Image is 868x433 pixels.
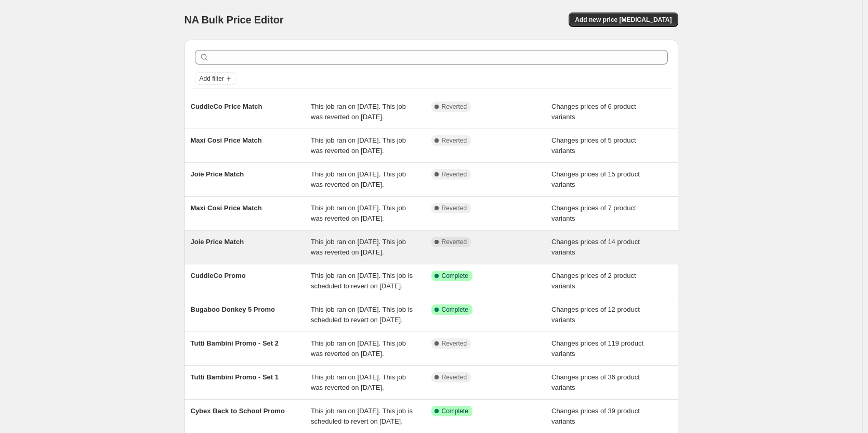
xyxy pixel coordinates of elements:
span: Complete [442,305,468,314]
span: NA Bulk Price Editor [185,14,284,26]
span: Changes prices of 36 product variants [551,373,640,391]
span: This job ran on [DATE]. This job was reverted on [DATE]. [311,103,406,121]
span: This job ran on [DATE]. This job was reverted on [DATE]. [311,204,406,222]
span: Cybex Back to School Promo [191,407,285,415]
span: Bugaboo Donkey 5 Promo [191,305,275,313]
span: Changes prices of 15 product variants [551,170,640,188]
span: Changes prices of 5 product variants [551,136,636,155]
span: Complete [442,272,468,280]
span: Maxi Cosi Price Match [191,136,262,144]
span: Changes prices of 39 product variants [551,407,640,425]
span: This job ran on [DATE]. This job is scheduled to revert on [DATE]. [311,407,413,425]
span: CuddleCo Promo [191,272,246,279]
span: Add new price [MEDICAL_DATA] [575,16,672,24]
span: Joie Price Match [191,238,244,246]
span: This job ran on [DATE]. This job was reverted on [DATE]. [311,238,406,256]
span: This job ran on [DATE]. This job was reverted on [DATE]. [311,136,406,155]
span: Reverted [442,339,467,348]
span: Changes prices of 6 product variants [551,103,636,121]
span: Changes prices of 7 product variants [551,204,636,222]
span: Changes prices of 12 product variants [551,305,640,324]
span: Complete [442,407,468,415]
button: Add new price [MEDICAL_DATA] [569,12,678,27]
span: Reverted [442,103,467,111]
span: Reverted [442,204,467,212]
span: Reverted [442,170,467,179]
span: CuddleCo Price Match [191,103,262,110]
span: Changes prices of 119 product variants [551,339,643,358]
button: Add filter [195,72,236,85]
span: Tutti Bambini Promo - Set 1 [191,373,279,381]
span: Reverted [442,238,467,246]
span: Add filter [200,74,224,83]
span: Maxi Cosi Price Match [191,204,262,212]
span: This job ran on [DATE]. This job was reverted on [DATE]. [311,170,406,188]
span: Reverted [442,373,467,381]
span: Reverted [442,136,467,145]
span: This job ran on [DATE]. This job was reverted on [DATE]. [311,373,406,391]
span: Changes prices of 14 product variants [551,238,640,256]
span: This job ran on [DATE]. This job is scheduled to revert on [DATE]. [311,272,413,290]
span: This job ran on [DATE]. This job was reverted on [DATE]. [311,339,406,358]
span: Joie Price Match [191,170,244,178]
span: Changes prices of 2 product variants [551,272,636,290]
span: This job ran on [DATE]. This job is scheduled to revert on [DATE]. [311,305,413,324]
span: Tutti Bambini Promo - Set 2 [191,339,279,347]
